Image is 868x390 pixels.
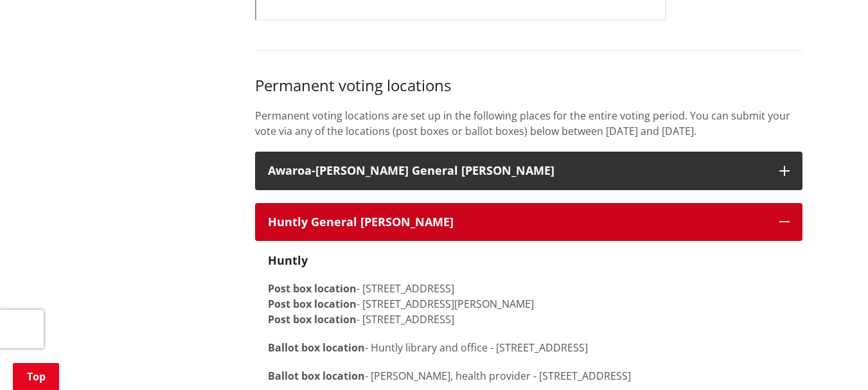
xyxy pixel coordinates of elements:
h3: Awaroa-[PERSON_NAME] General [PERSON_NAME] [268,164,766,177]
strong: Huntly [268,253,308,268]
iframe: Messenger Launcher [809,336,855,382]
button: Awaroa-[PERSON_NAME] General [PERSON_NAME] [255,152,802,190]
strong: Ballot box location [268,369,365,383]
a: Top [13,363,59,390]
strong: Ballot box location [268,341,365,355]
strong: Post box location [268,297,357,311]
strong: Post box location [268,312,357,326]
h3: Huntly General [PERSON_NAME] [268,216,766,229]
p: - Huntly library and office - [STREET_ADDRESS] [268,340,790,355]
strong: Post box location [268,281,357,296]
h3: Permanent voting locations [255,76,802,95]
p: - [PERSON_NAME], health provider - [STREET_ADDRESS] [268,368,790,384]
p: Permanent voting locations are set up in the following places for the entire voting period. You c... [255,108,802,139]
button: Huntly General [PERSON_NAME] [255,203,802,242]
p: - [STREET_ADDRESS] - [STREET_ADDRESS][PERSON_NAME] - [STREET_ADDRESS] [268,281,790,327]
